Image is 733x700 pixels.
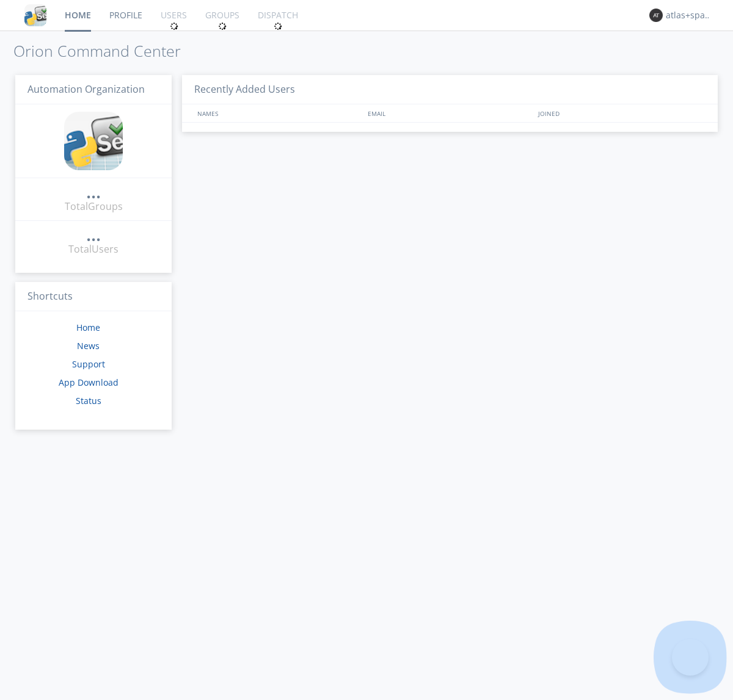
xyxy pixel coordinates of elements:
div: atlas+spanish0002 [666,9,712,21]
div: NAMES [194,104,362,122]
a: Status [76,395,101,406]
span: Automation Organization [27,82,145,96]
a: Support [72,358,105,370]
a: ... [86,186,101,200]
img: cddb5a64eb264b2086981ab96f4c1ba7 [64,112,123,170]
div: ... [86,186,101,198]
div: Total Groups [65,200,123,214]
a: News [77,340,100,352]
a: Home [76,322,100,333]
h3: Shortcuts [15,282,172,312]
iframe: Toggle Customer Support [672,639,709,676]
a: App Download [59,377,119,388]
div: Total Users [68,242,119,256]
img: 373638.png [649,9,663,22]
a: ... [86,228,101,242]
div: ... [86,228,101,240]
h3: Recently Added Users [182,75,718,105]
img: spin.svg [274,22,282,31]
div: EMAIL [365,104,535,122]
img: spin.svg [218,22,227,31]
img: cddb5a64eb264b2086981ab96f4c1ba7 [24,4,46,26]
div: JOINED [535,104,706,122]
img: spin.svg [170,22,178,31]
